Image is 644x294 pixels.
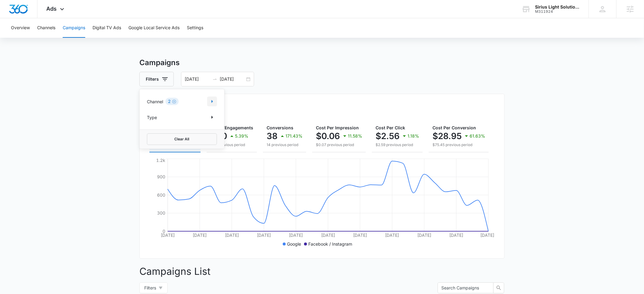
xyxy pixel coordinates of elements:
p: Google [287,241,301,247]
tspan: [DATE] [225,233,239,238]
tspan: 600 [157,192,165,198]
span: Filters [144,285,156,291]
p: $28.95 [432,131,462,141]
p: 38 [267,131,278,141]
p: 408 previous period [210,142,253,148]
button: Clear All [147,133,217,145]
p: Campaigns List [139,264,505,279]
tspan: [DATE] [385,233,399,238]
input: Search Campaigns [441,285,485,291]
p: $75.45 previous period [432,142,485,148]
p: $0.07 previous period [316,142,362,148]
tspan: [DATE] [417,233,431,238]
p: Channel [147,98,163,105]
p: 14 previous period [267,142,303,148]
p: $2.59 previous period [376,142,419,148]
h3: Campaigns [139,57,505,68]
p: 11.58% [348,134,362,138]
tspan: [DATE] [257,233,271,238]
div: 2 [166,98,179,105]
button: Settings [187,18,203,38]
button: Overview [11,18,30,38]
tspan: [DATE] [353,233,367,238]
tspan: [DATE] [321,233,335,238]
span: Conversions [267,125,293,130]
tspan: 300 [157,210,165,215]
button: Campaigns [63,18,85,38]
p: $0.06 [316,131,340,141]
button: Clear [172,99,176,103]
button: Filters [139,72,174,86]
tspan: [DATE] [161,233,175,238]
span: Cost Per Impression [316,125,359,130]
button: Google Local Service Ads [128,18,180,38]
span: swap-right [212,77,217,82]
span: to [212,77,217,82]
p: 61.63% [470,134,485,138]
button: Digital TV Ads [93,18,121,38]
p: 5.39% [235,134,248,138]
button: Channels [37,18,55,38]
tspan: [DATE] [480,233,494,238]
tspan: 1.2k [156,158,165,163]
tspan: [DATE] [450,233,464,238]
span: search [494,285,504,290]
tspan: [DATE] [289,233,303,238]
p: Type [147,114,157,121]
span: Ads [47,5,57,12]
p: Facebook / Instagram [308,241,352,247]
span: Cost Per Conversion [432,125,476,130]
span: Cost Per Click [376,125,405,130]
tspan: 0 [163,229,165,234]
p: $2.56 [376,131,400,141]
input: Start date [185,76,210,82]
tspan: [DATE] [193,233,207,238]
button: Filters [139,282,168,293]
div: account name [535,5,580,9]
input: End date [220,76,245,82]
p: 171.43% [285,134,303,138]
tspan: 900 [157,174,165,179]
button: Show Channel filters [207,96,217,106]
div: account id [535,9,580,14]
span: Clicks/Engagements [210,125,253,130]
button: search [493,282,504,293]
button: Show Type filters [207,112,217,122]
p: 1.18% [408,134,419,138]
